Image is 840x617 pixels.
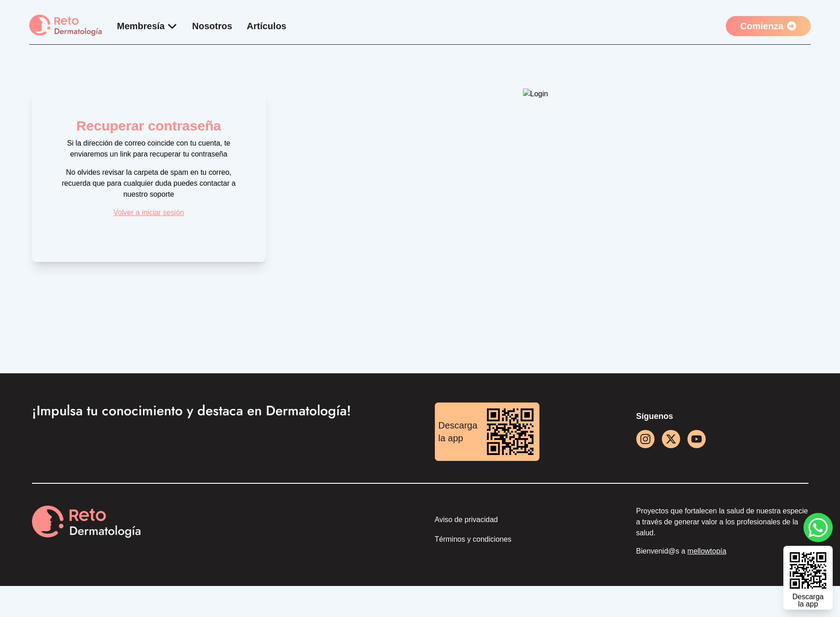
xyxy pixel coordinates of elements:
a: Aviso de privacidad [435,514,607,528]
img: logo Reto dermatología [29,15,102,37]
div: Descarga la app [435,415,481,448]
a: whatsapp button [803,513,833,542]
a: youtube icon [687,430,706,448]
a: Volver a iniciar sesión [113,207,184,218]
p: Síguenos [636,410,808,423]
p: No olvides revisar la carpeta de spam en tu correo, recuerda que para cualquier duda puedes conta... [61,167,237,200]
img: Login [523,89,706,271]
a: Términos y condiciones [435,534,607,548]
h2: Recuperar contraseña [61,118,237,134]
div: Descarga la app [792,593,824,608]
a: Comienza [726,16,811,36]
h3: ¡Impulsa tu conocimiento y destaca en Dermatología! [32,403,406,419]
p: Proyectos que fortalecen la salud de nuestra especie a través de generar valor a los profesionale... [636,506,808,539]
a: instagram button [636,430,655,448]
a: Artículos [247,21,286,31]
a: mellowtopía [687,547,726,555]
a: Nosotros [192,21,232,31]
div: Membresía [117,20,178,32]
p: Bienvenid@s a [636,546,808,557]
a: facebook button [662,430,680,448]
img: download reto dermatología qr [481,403,539,461]
p: Si la dirección de correo coincide con tu cuenta, te enviaremos un link para recuperar tu contraseña [61,138,237,160]
img: Reto Derma logo [32,506,142,539]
